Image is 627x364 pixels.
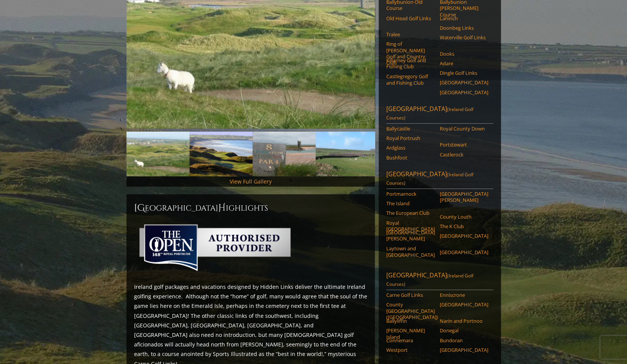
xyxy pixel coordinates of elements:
a: Westport [386,347,435,353]
span: (Ireland Golf Courses) [386,106,473,121]
span: (Ireland Golf Courses) [386,171,473,186]
a: Enniscrone [440,292,488,298]
a: Lahinch [440,15,488,21]
h2: [GEOGRAPHIC_DATA] ighlights [134,202,367,214]
a: [GEOGRAPHIC_DATA] [440,347,488,353]
a: Portmarnock [386,191,435,197]
a: Narin and Portnoo [440,318,488,324]
a: Dooks [440,51,488,57]
a: [GEOGRAPHIC_DATA] [440,233,488,239]
a: [GEOGRAPHIC_DATA](Ireland Golf Courses) [386,105,493,124]
a: Castlerock [440,151,488,158]
a: [PERSON_NAME] Island [386,327,435,340]
a: Ring of [PERSON_NAME] Golf and Country Club [386,41,435,66]
a: Dingle Golf Links [440,70,488,76]
a: Bushfoot [386,155,435,161]
a: View Full Gallery [230,178,272,185]
a: [GEOGRAPHIC_DATA](Ireland Golf Courses) [386,271,493,290]
a: [GEOGRAPHIC_DATA][PERSON_NAME] [440,191,488,203]
span: H [218,202,226,214]
a: Ballycastle [386,126,435,132]
a: [GEOGRAPHIC_DATA] [440,249,488,255]
a: Royal County Down [440,126,488,132]
a: [GEOGRAPHIC_DATA] [440,79,488,85]
a: Portstewart [440,142,488,148]
a: Tralee [386,31,435,37]
a: County [GEOGRAPHIC_DATA] ([GEOGRAPHIC_DATA]) [386,301,435,320]
a: [GEOGRAPHIC_DATA][PERSON_NAME] [386,229,435,242]
a: The European Club [386,210,435,216]
a: The Island [386,200,435,206]
a: Carne Golf Links [386,292,435,298]
a: Old Head Golf Links [386,15,435,21]
a: Connemara [386,337,435,343]
a: Laytown and [GEOGRAPHIC_DATA] [386,245,435,258]
a: Castlegregory Golf and Fishing Club [386,73,435,86]
a: Royal [GEOGRAPHIC_DATA] [386,220,435,232]
a: Doonbeg Links [440,25,488,31]
a: [GEOGRAPHIC_DATA] [440,301,488,308]
a: Waterville Golf Links [440,34,488,40]
a: [GEOGRAPHIC_DATA] [440,89,488,95]
a: [GEOGRAPHIC_DATA](Ireland Golf Courses) [386,170,493,189]
a: County Louth [440,214,488,220]
a: Royal Portrush [386,135,435,141]
a: Bundoran [440,337,488,343]
a: Adare [440,60,488,66]
a: Donegal [440,327,488,333]
a: Ardglass [386,145,435,151]
a: Ballyliffin [386,318,435,324]
span: (Ireland Golf Courses) [386,272,473,287]
a: The K Club [440,223,488,229]
a: Killarney Golf and Fishing Club [386,57,435,70]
